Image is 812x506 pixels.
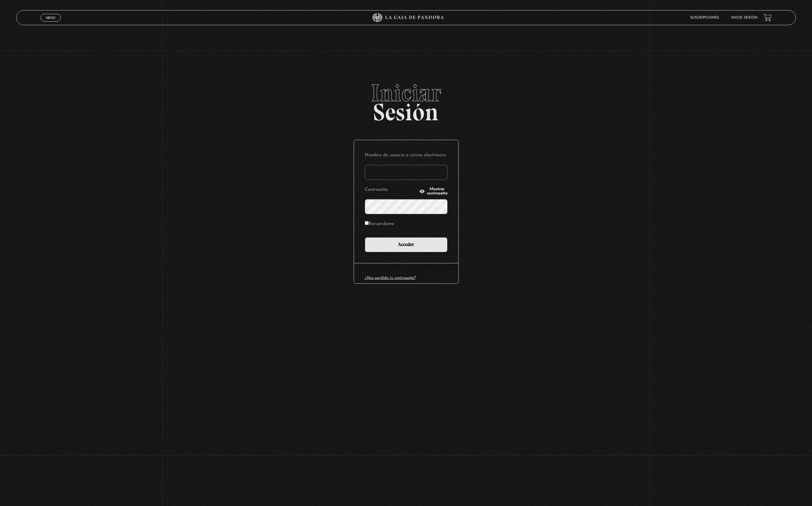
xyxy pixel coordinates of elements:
span: Menu [46,16,56,19]
a: View your shopping cart [763,13,772,22]
button: Mostrar contraseña [419,187,448,196]
span: Cerrar [44,21,58,25]
label: Contraseña [365,185,417,195]
span: Mostrar contraseña [427,187,448,196]
h2: Sesión [16,81,796,119]
span: Iniciar [16,81,796,105]
a: Suscripciones [690,16,719,19]
label: Recuérdame [365,220,394,229]
a: ¿Has perdido tu contraseña? [365,276,416,280]
input: Recuérdame [365,221,369,225]
label: Nombre de usuario o correo electrónico [365,151,448,160]
input: Acceder [365,237,448,252]
a: Inicie sesión [731,16,757,19]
